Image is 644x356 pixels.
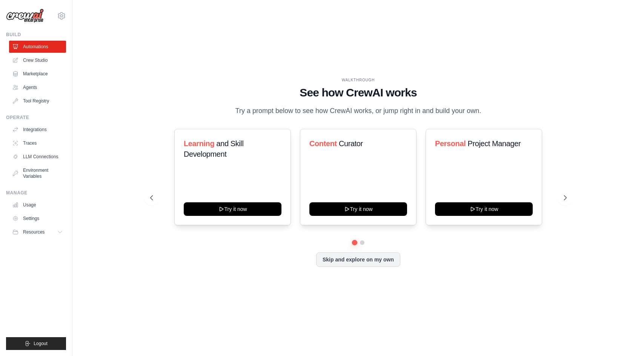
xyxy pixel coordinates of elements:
a: Crew Studio [9,54,66,66]
a: Traces [9,137,66,149]
a: Integrations [9,124,66,136]
span: Resources [23,229,45,235]
button: Try it now [184,202,281,216]
a: Environment Variables [9,164,66,182]
button: Try it now [435,202,533,216]
span: Project Manager [468,139,521,148]
div: Manage [6,190,66,196]
a: LLM Connections [9,151,66,163]
a: Settings [9,212,66,225]
div: WALKTHROUGH [150,77,567,83]
button: Try it now [309,202,407,216]
img: Logo [6,9,44,23]
a: Marketplace [9,68,66,80]
span: Personal [435,139,466,148]
a: Tool Registry [9,95,66,107]
span: Content [309,139,337,148]
span: and Skill Development [184,139,243,158]
span: Learning [184,139,214,148]
button: Skip and explore on my own [316,252,400,267]
button: Resources [9,226,66,238]
a: Agents [9,81,66,93]
div: Operate [6,115,66,121]
div: Build [6,32,66,38]
h1: See how CrewAI works [150,86,567,99]
span: Curator [339,139,363,148]
a: Usage [9,199,66,211]
a: Automations [9,41,66,53]
span: Logout [34,341,48,347]
button: Logout [6,337,66,350]
p: Try a prompt below to see how CrewAI works, or jump right in and build your own. [232,105,485,116]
